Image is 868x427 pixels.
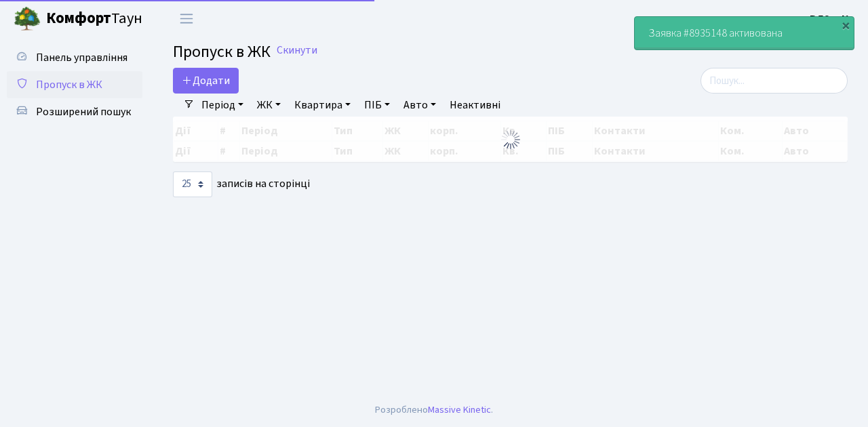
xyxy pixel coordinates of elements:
span: Пропуск в ЖК [36,77,102,92]
img: logo.png [14,5,41,33]
a: Квартира [289,94,356,117]
div: Заявка #8935148 активована [635,17,854,49]
button: Переключити навігацію [170,7,203,30]
span: Таун [46,7,142,30]
a: ПІБ [359,94,395,117]
span: Пропуск в ЖК [173,40,271,64]
span: Розширений пошук [36,104,131,119]
a: ЖК [252,94,286,117]
b: ВЛ2 -. К. [810,12,852,26]
label: записів на сторінці [173,171,310,197]
div: Розроблено . [375,403,493,418]
a: Додати [173,68,239,94]
span: Панель управління [36,50,127,65]
input: Пошук... [701,68,848,94]
a: Скинути [277,44,317,57]
select: записів на сторінці [173,171,212,197]
div: × [839,18,852,32]
a: Неактивні [444,94,506,117]
a: Період [196,94,249,117]
img: Обробка... [500,129,521,150]
a: ВЛ2 -. К. [810,11,852,27]
a: Massive Kinetic [428,403,491,417]
span: Додати [182,73,230,88]
a: Авто [398,94,441,117]
a: Панель управління [7,44,142,71]
b: Комфорт [46,7,111,29]
a: Розширений пошук [7,98,142,125]
a: Пропуск в ЖК [7,71,142,98]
